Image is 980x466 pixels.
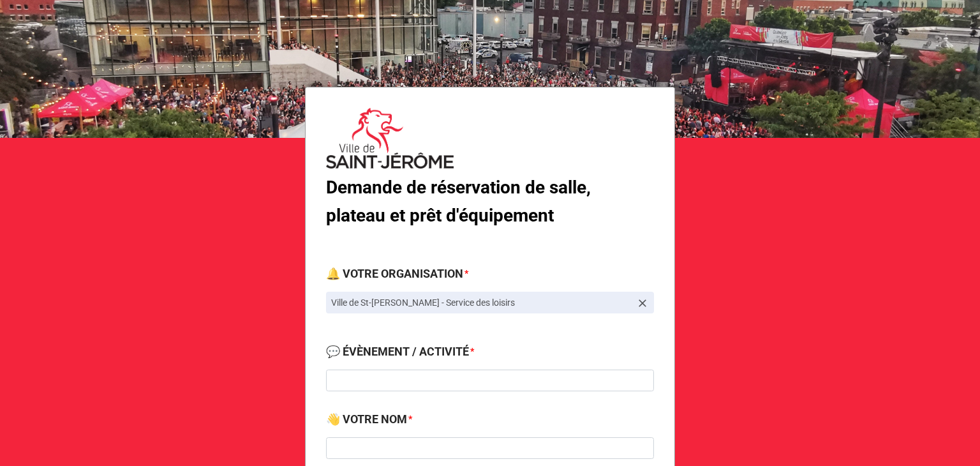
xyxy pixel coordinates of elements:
[326,410,407,428] label: 👋 VOTRE NOM
[326,343,469,361] label: 💬 ÉVÈNEMENT / ACTIVITÉ
[331,296,631,309] p: Ville de St-[PERSON_NAME] - Service des loisirs
[326,177,591,226] b: Demande de réservation de salle, plateau et prêt d'équipement
[326,265,463,283] label: 🔔 VOTRE ORGANISATION
[326,108,454,169] img: FrTrNzWxQR%2FLogo%20Saint-Jerome.png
